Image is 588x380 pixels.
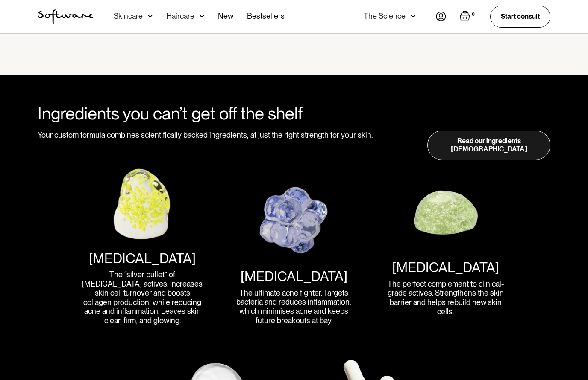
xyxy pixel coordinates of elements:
[148,12,153,20] img: arrow down
[38,9,93,24] a: home
[460,11,476,23] a: Open empty cart
[427,131,550,160] a: Read our ingredients [DEMOGRAPHIC_DATA]
[470,11,476,18] div: 0
[384,279,507,316] div: The perfect complement to clinical-grade actives. Strengthens the skin barrier and helps rebuild ...
[490,6,550,27] a: Start consult
[232,288,356,325] div: The ultimate acne fighter. Targets bacteria and reduces inflammation, which minimises acne and ke...
[81,270,204,325] div: The “silver bullet” of [MEDICAL_DATA] actives. Increases skin cell turnover and boosts collagen p...
[38,9,93,24] img: Software Logo
[38,131,377,160] div: Your custom formula combines scientifically backed ingredients, at just the right strength for yo...
[411,12,415,20] img: arrow down
[166,12,194,20] div: Haircare
[114,12,143,20] div: Skincare
[364,12,406,20] div: The Science
[200,12,204,20] img: arrow down
[89,250,196,267] div: [MEDICAL_DATA]
[392,259,499,276] div: [MEDICAL_DATA]
[241,268,347,284] div: [MEDICAL_DATA]
[38,103,377,124] div: Ingredients you can’t get off the shelf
